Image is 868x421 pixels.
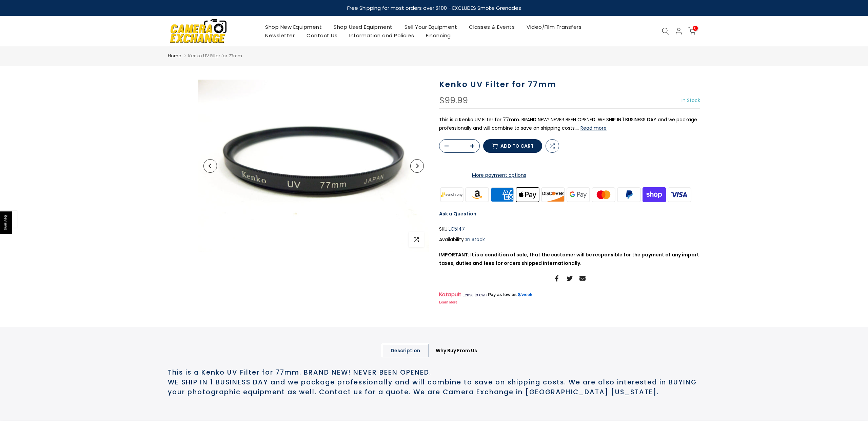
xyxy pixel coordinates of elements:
a: Sell Your Equipment [398,23,463,31]
div: $99.99 [439,96,468,105]
img: discover [540,186,566,203]
a: Shop New Equipment [259,23,328,31]
div: Availability : [439,235,700,244]
span: 0 [693,26,698,31]
a: Newsletter [259,31,301,40]
img: american express [490,186,515,203]
img: google pay [566,186,591,203]
button: Read more [580,125,607,131]
img: apple pay [515,186,540,203]
span: Add to cart [500,144,534,148]
button: Add to cart [483,139,542,153]
span: LC5147 [449,225,465,233]
span: Lease to own [462,292,487,298]
a: Ask a Question [439,210,476,217]
strong: IMPORTANT: It is a condition of sale, that the customer will be responsible for the payment of an... [439,251,699,267]
a: Share on Twitter [567,274,573,282]
span: In Stock [466,236,485,243]
a: Share on Email [579,274,586,282]
div: SKU: [439,225,700,233]
a: Financing [420,31,457,40]
img: amazon payments [465,186,490,203]
span: Kenko UV Filter for 77mm [188,52,242,59]
strong: Free Shipping for most orders over $100 - EXCLUDES Smoke Grenades [347,4,521,12]
img: paypal [616,186,642,203]
a: Learn More [439,300,457,304]
h1: This is a Kenko UV Filter for 77mm. BRAND NEW! NEVER BEEN OPENED. [168,367,700,377]
a: Contact Us [301,31,343,40]
button: Next [410,159,424,173]
a: Shop Used Equipment [328,23,399,31]
img: Kenko UV Filter for 77mm Filters and Accessories Kenko LC5147 [198,80,429,252]
h1: Kenko UV Filter for 77mm [439,80,700,89]
a: Home [168,52,181,59]
a: Share on Facebook [554,274,560,282]
a: Video/Film Transfers [521,23,588,31]
span: In Stock [682,97,700,104]
img: shopify pay [642,186,667,203]
img: visa [667,186,692,203]
span: Pay as low as [488,292,517,298]
img: synchrony [439,186,465,203]
h1: WE SHIP IN 1 BUSINESS DAY and we package professionally and will combine to save on shipping cost... [168,377,700,397]
a: Why Buy From Us [427,344,486,357]
a: More payment options [439,171,559,180]
a: Classes & Events [463,23,521,31]
a: 0 [688,27,696,35]
a: $/week [518,292,533,298]
a: Information and Policies [343,31,420,40]
img: master [591,186,616,203]
button: Previous [203,159,217,173]
p: This is a Kenko UV Filter for 77mm. BRAND NEW! NEVER BEEN OPENED. WE SHIP IN 1 BUSINESS DAY and w... [439,115,700,132]
a: Description [382,344,429,357]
